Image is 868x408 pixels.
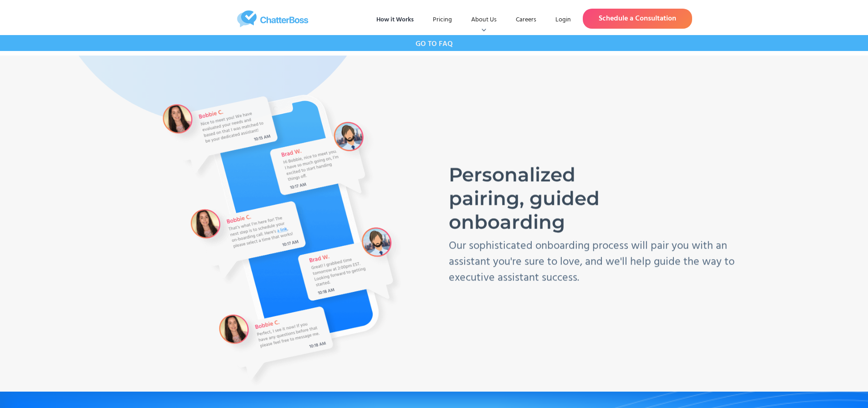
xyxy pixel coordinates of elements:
[369,12,421,28] a: How it Works
[426,12,459,28] a: Pricing
[471,15,497,25] div: About Us
[448,239,742,286] p: Our sophisticated onboarding process will pair you with an assistant you're sure to love, and we'...
[508,12,544,28] a: Careers
[548,12,578,28] a: Login
[176,10,369,27] a: home
[416,35,453,51] a: GO TO FAQ
[583,9,692,29] a: Schedule a Consultation
[416,38,453,50] strong: GO TO FAQ
[464,12,504,28] div: About Us
[448,163,651,234] h1: Personalized pairing, guided onboarding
